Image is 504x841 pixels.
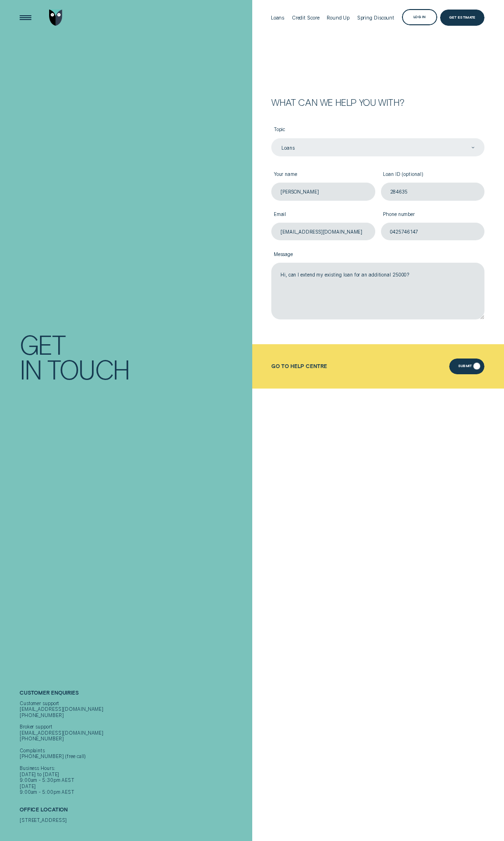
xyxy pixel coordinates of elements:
div: In [20,357,41,381]
h2: Office Location [20,807,249,817]
button: Log in [402,9,437,25]
div: Touch [47,357,129,381]
a: Go to Help Centre [271,363,327,369]
h2: Customer Enquiries [20,690,249,700]
h1: Get In Touch [20,332,249,381]
button: Submit [449,359,484,374]
div: Loans [271,15,284,21]
div: Loans [281,144,295,150]
button: Open Menu [18,10,33,25]
div: Credit Score [292,15,319,21]
h2: What can we help you with? [271,98,484,106]
div: Round Up [327,15,350,21]
label: Loan ID (optional) [381,166,484,183]
a: Get Estimate [440,10,484,25]
label: Topic [271,122,484,138]
label: Message [271,246,484,263]
label: Phone number [381,206,484,223]
label: Your name [271,166,375,183]
label: Email [271,206,375,223]
div: Get [20,332,65,357]
textarea: Hi, can I extend my existing loan for an additional 25000? [271,263,484,319]
div: Spring Discount [357,15,394,21]
img: Wisr [49,10,62,25]
div: [STREET_ADDRESS] [20,817,249,823]
div: Customer support [EMAIL_ADDRESS][DOMAIN_NAME] [PHONE_NUMBER] Broker support [EMAIL_ADDRESS][DOMAI... [20,700,249,795]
